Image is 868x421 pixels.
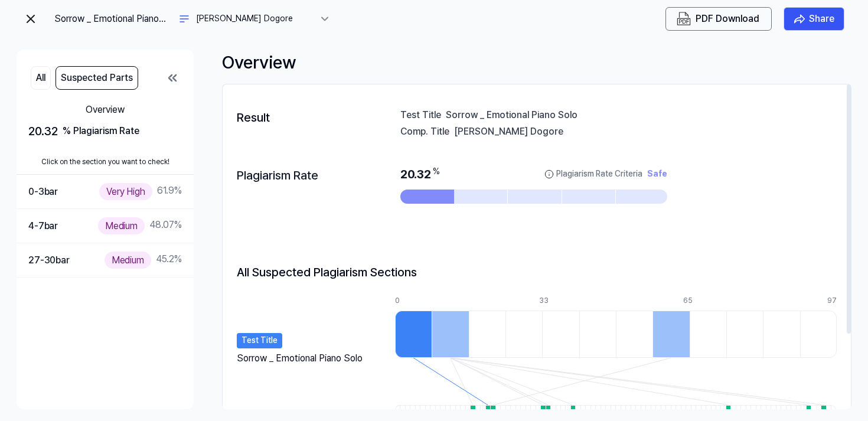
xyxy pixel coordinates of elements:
div: 61.9 % [99,183,182,200]
div: Medium [98,217,145,234]
div: [PERSON_NAME] Dogore [454,125,837,136]
div: Click on the section you want to check! [17,150,194,175]
div: Sorrow _ Emotional Piano Solo [54,12,172,26]
div: Very High [99,183,152,200]
img: another title [177,12,191,26]
div: Overview [222,50,851,74]
div: 27-30 bar [28,253,70,268]
div: % [433,166,440,182]
div: Medium [105,252,151,269]
div: 45.2 % [105,252,182,269]
div: Test Title [237,333,282,348]
button: PDF Download [674,12,762,26]
div: Sorrow _ Emotional Piano Solo [446,108,837,120]
div: Test Title [400,108,441,120]
div: Overview [28,103,182,117]
div: [PERSON_NAME] Dogore [196,13,314,25]
div: 65 [683,296,720,306]
div: Plagiarism Rate [237,166,344,185]
div: 97 [827,296,837,306]
div: 20.32 [28,122,182,141]
img: share [794,13,805,25]
img: PDF Download [677,12,691,26]
button: All [31,66,51,90]
div: PDF Download [696,11,759,27]
div: Plagiarism Rate Criteria [556,168,642,180]
div: Comp. Title [400,125,449,136]
div: Sorrow _ Emotional Piano Solo [237,351,363,362]
div: Share [809,11,834,27]
div: 48.07 % [98,217,182,234]
button: Plagiarism Rate CriteriaSafe [544,166,667,182]
div: 0 [395,296,432,306]
button: Share [784,7,844,31]
img: exit [24,12,38,26]
div: % Plagiarism Rate [63,124,139,138]
div: Safe [647,168,667,180]
div: 4-7 bar [28,218,58,234]
div: 20.32 [400,166,667,182]
button: Overview20.32 % Plagiarism Rate [17,94,194,150]
div: 0-3 bar [28,184,58,200]
div: 33 [539,296,576,306]
button: Suspected Parts [56,66,138,90]
h2: All Suspected Plagiarism Sections [237,263,417,282]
